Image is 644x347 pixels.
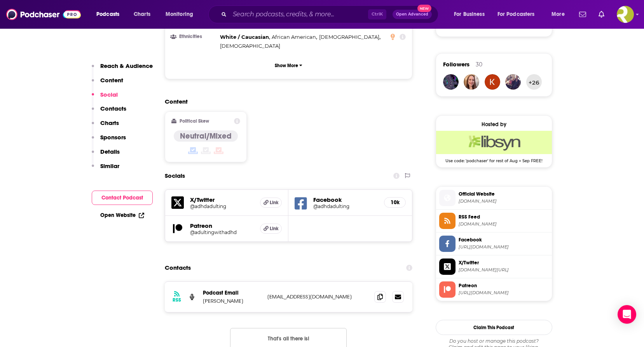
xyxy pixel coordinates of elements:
span: adultingwithadhd.com [459,198,549,204]
span: X/Twitter [459,259,549,266]
p: [PERSON_NAME] [203,298,261,304]
button: Details [92,148,120,162]
span: , [220,33,270,42]
p: Show More [275,63,298,68]
span: Link [270,200,279,206]
h2: Content [165,98,407,105]
h5: X/Twitter [190,196,254,203]
input: Search podcasts, credits, & more... [230,8,368,21]
button: Reach & Audience [92,62,153,76]
p: Sponsors [100,134,126,141]
p: [EMAIL_ADDRESS][DOMAIN_NAME] [267,293,368,300]
span: Facebook [459,236,549,243]
h2: Socials [165,168,185,183]
button: Similar [92,162,119,177]
span: New [417,5,431,12]
span: [DEMOGRAPHIC_DATA] [319,34,379,40]
button: Claim This Podcast [436,320,552,335]
p: Reach & Audience [100,62,153,69]
img: Wendy31 [443,74,459,90]
img: Libsyn Deal: Use code: 'podchaser' for rest of Aug + Sep FREE! [436,131,552,154]
span: Link [270,226,279,232]
span: twitter.com/adhdadulting [459,267,549,273]
p: Details [100,148,120,155]
a: Show notifications dropdown [595,8,607,21]
h4: Neutral/Mixed [180,131,232,141]
button: +26 [526,74,542,90]
div: Search podcasts, credits, & more... [216,5,446,23]
a: Link [260,198,282,208]
img: luvspt1 [485,74,500,90]
div: Hosted by [436,121,552,128]
button: open menu [160,8,203,21]
span: , [319,33,380,42]
a: Facebook[URL][DOMAIN_NAME] [439,236,549,252]
button: Sponsors [92,134,126,148]
span: , [272,33,317,42]
a: Charts [129,8,155,21]
a: Libsyn Deal: Use code: 'podchaser' for rest of Aug + Sep FREE! [436,131,552,163]
p: Contacts [100,105,126,112]
img: BordeauxBiDesign [505,74,521,90]
span: adultingwithadhd.libsyn.com [459,221,549,227]
button: open menu [546,8,574,21]
button: Social [92,91,118,105]
span: Official Website [459,191,549,198]
button: open menu [449,8,494,21]
p: Content [100,76,123,84]
p: Charts [100,119,119,127]
a: @adhdadulting [313,203,378,209]
button: Show More [171,58,406,73]
a: @adhdadulting [190,203,254,209]
h2: Political Skew [180,118,209,124]
button: Charts [92,119,119,134]
span: Charts [134,9,150,20]
a: Link [260,224,282,234]
span: Use code: 'podchaser' for rest of Aug + Sep FREE! [436,154,552,163]
a: Official Website[DOMAIN_NAME] [439,190,549,206]
a: Open Website [100,212,144,219]
span: For Podcasters [497,9,535,20]
span: Monitoring [166,9,193,20]
h3: Ethnicities [171,34,217,39]
span: Patreon [459,282,549,289]
img: Podchaser - Follow, Share and Rate Podcasts [6,7,81,22]
span: More [552,9,565,20]
a: RSS Feed[DOMAIN_NAME] [439,213,549,229]
p: Social [100,91,118,98]
p: Podcast Email [203,290,261,296]
button: Contact Podcast [92,191,153,205]
span: Ctrl K [368,9,386,19]
span: Logged in as ResoluteTulsa [617,6,634,23]
img: angelaloya.ca [464,74,479,90]
span: Do you host or manage this podcast? [436,338,552,344]
span: Podcasts [96,9,119,20]
a: @adultingwithadhd [190,229,254,235]
button: Show profile menu [617,6,634,23]
span: [DEMOGRAPHIC_DATA] [220,43,280,49]
span: https://www.patreon.com/adultingwithadhd [459,290,549,296]
button: Contacts [92,105,126,119]
img: User Profile [617,6,634,23]
button: Open AdvancedNew [393,10,432,19]
h5: Facebook [313,196,378,203]
span: African American [272,34,316,40]
a: Patreon[URL][DOMAIN_NAME] [439,281,549,298]
h2: Contacts [165,260,191,275]
div: Open Intercom Messenger [618,305,636,324]
button: open menu [492,8,546,21]
div: 30 [476,61,482,68]
h5: Patreon [190,222,254,229]
span: Open Advanced [396,12,428,16]
span: For Business [454,9,485,20]
p: Similar [100,162,119,170]
span: RSS Feed [459,213,549,220]
a: X/Twitter[DOMAIN_NAME][URL] [439,259,549,275]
